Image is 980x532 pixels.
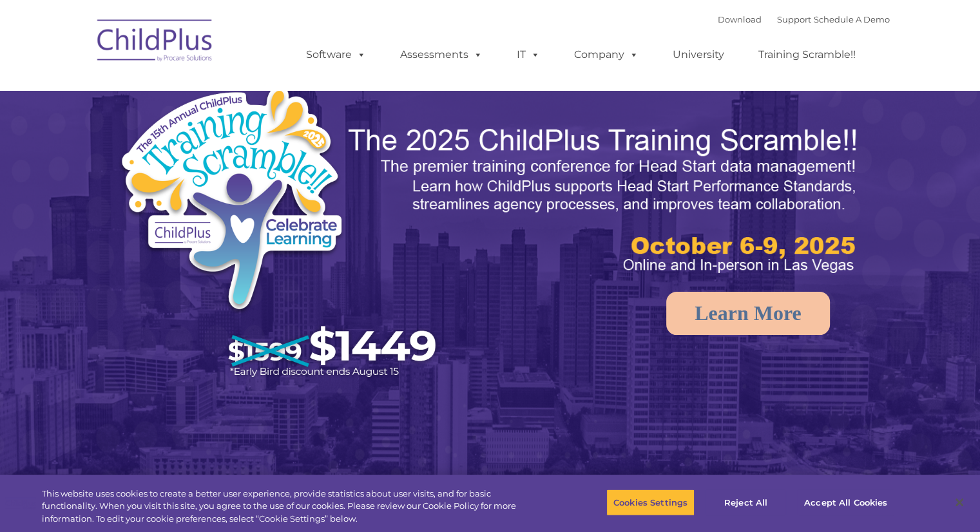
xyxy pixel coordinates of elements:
[660,42,737,68] a: University
[797,489,894,516] button: Accept All Cookies
[606,489,695,516] button: Cookies Settings
[504,42,553,68] a: IT
[91,10,220,75] img: ChildPlus by Procare Solutions
[293,42,379,68] a: Software
[814,14,890,24] a: Schedule A Demo
[745,42,869,68] a: Training Scramble!!
[706,489,786,516] button: Reject All
[718,14,762,24] a: Download
[718,14,890,24] font: |
[387,42,495,68] a: Assessments
[42,488,539,526] div: This website uses cookies to create a better user experience, provide statistics about user visit...
[777,14,811,24] a: Support
[179,138,234,147] span: Phone number
[945,488,974,517] button: Close
[179,85,218,95] span: Last name
[561,42,651,68] a: Company
[666,292,830,335] a: Learn More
